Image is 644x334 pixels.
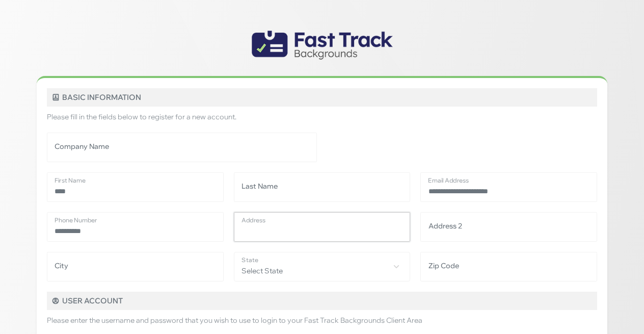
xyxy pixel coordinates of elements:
[47,315,597,326] p: Please enter the username and password that you wish to use to login to your Fast Track Backgroun...
[234,252,410,280] span: Select State
[234,252,411,281] span: Select State
[47,88,597,107] h5: Basic Information
[47,112,597,122] p: Please fill in the fields below to register for a new account.
[47,292,597,310] h5: User Account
